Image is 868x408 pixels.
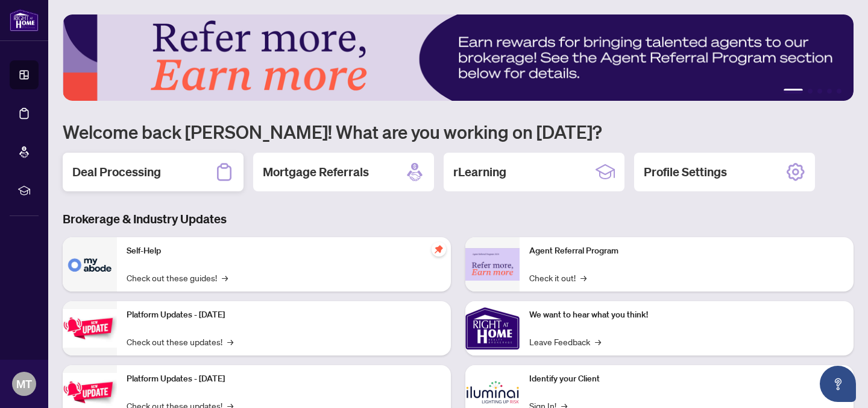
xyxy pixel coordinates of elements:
h2: Mortgage Referrals [263,164,369,180]
h3: Brokerage & Industry Updates [63,211,854,228]
p: Platform Updates - [DATE] [127,372,441,386]
button: 3 [817,89,822,94]
span: → [222,271,228,284]
span: → [227,335,233,348]
span: → [595,335,601,348]
h2: Deal Processing [72,164,161,180]
h1: Welcome back [PERSON_NAME]! What are you working on [DATE]? [63,120,854,143]
img: logo [10,9,39,31]
button: 5 [837,89,841,94]
p: We want to hear what you think! [529,308,844,322]
span: pushpin [432,242,446,257]
h2: rLearning [453,164,506,180]
img: Slide 0 [63,14,854,101]
img: We want to hear what you think! [465,301,520,355]
img: Self-Help [63,237,117,292]
button: Open asap [820,366,856,402]
button: 4 [827,89,832,94]
p: Identify your Client [529,372,844,386]
span: → [580,271,587,284]
img: Agent Referral Program [465,248,520,281]
a: Leave Feedback→ [529,335,601,348]
img: Platform Updates - July 21, 2025 [63,309,117,347]
button: 1 [784,89,803,94]
span: MT [16,375,32,392]
p: Platform Updates - [DATE] [127,308,441,322]
a: Check out these updates!→ [127,335,233,348]
p: Self-Help [127,244,441,258]
a: Check out these guides!→ [127,271,228,284]
p: Agent Referral Program [529,244,844,258]
button: 2 [808,89,813,94]
h2: Profile Settings [644,164,727,180]
a: Check it out!→ [529,271,587,284]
